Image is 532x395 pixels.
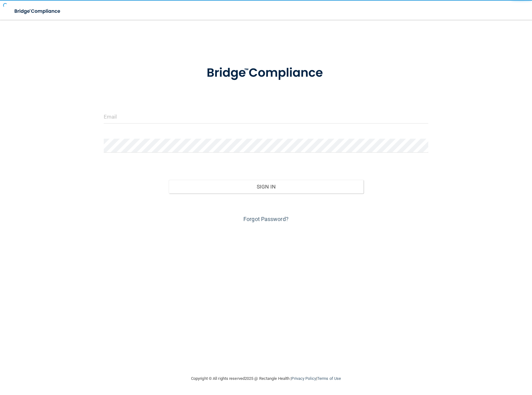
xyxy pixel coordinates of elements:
input: Email [104,110,428,124]
a: Privacy Policy [291,376,316,381]
div: Copyright © All rights reserved 2025 @ Rectangle Health | | [153,369,379,388]
a: Forgot Password? [243,216,289,222]
button: Sign In [169,180,364,193]
img: bridge_compliance_login_screen.278c3ca4.svg [194,57,338,89]
img: bridge_compliance_login_screen.278c3ca4.svg [9,5,66,18]
a: Terms of Use [317,376,341,381]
